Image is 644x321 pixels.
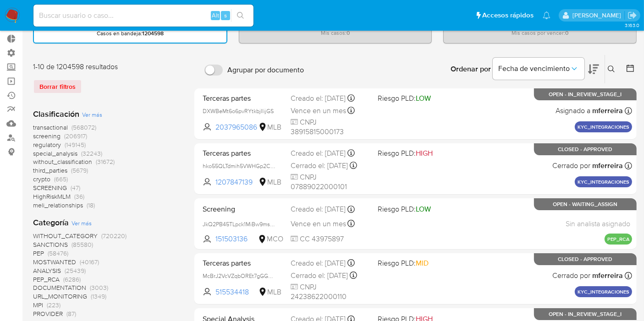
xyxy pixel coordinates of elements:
a: Salir [627,11,637,20]
a: Notificaciones [543,11,550,19]
p: igor.oliveirabrito@mercadolibre.com [572,11,624,20]
span: s [224,11,227,20]
button: search-icon [231,9,250,22]
span: Alt [212,11,219,20]
input: Buscar usuario o caso... [33,10,253,22]
span: 3.163.0 [625,22,639,29]
span: Accesos rápidos [482,11,534,20]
